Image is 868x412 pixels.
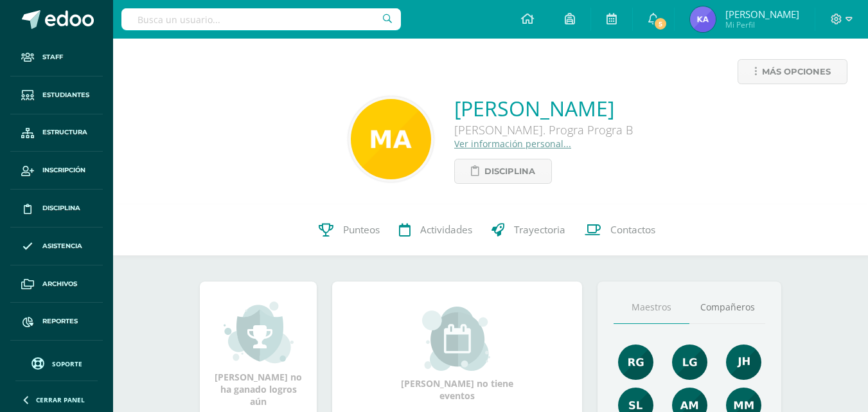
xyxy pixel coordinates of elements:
img: event_small.png [422,307,492,371]
div: [PERSON_NAME]. Progra Progra B [454,122,633,138]
span: Estudiantes [42,90,89,100]
img: achievement_small.png [224,300,294,364]
span: Punteos [343,223,380,237]
a: Asistencia [10,228,103,265]
div: [PERSON_NAME] no ha ganado logros aún [213,300,304,408]
img: cd05dac24716e1ad0a13f18e66b2a6d1.png [672,345,707,380]
a: Archivos [10,265,103,303]
span: Mi Perfil [725,19,799,30]
span: Trayectoria [514,223,565,237]
span: Disciplina [484,159,535,183]
span: Más opciones [762,60,831,84]
div: [PERSON_NAME] no tiene eventos [393,307,522,402]
a: Disciplina [454,159,552,184]
span: Inscripción [42,165,85,175]
a: Inscripción [10,152,103,190]
span: [PERSON_NAME] [725,8,799,21]
a: Ver información personal... [454,138,571,150]
a: Contactos [575,204,665,256]
img: 2bf3d3a54a1b4aa5b872fd9a90d92f77.png [351,99,431,179]
span: Staff [42,52,63,62]
span: Soporte [52,359,82,368]
span: Asistencia [42,241,82,251]
span: Archivos [42,279,77,289]
a: Compañeros [689,291,765,324]
img: c8ce501b50aba4663d5e9c1ec6345694.png [618,345,653,380]
span: Reportes [42,316,78,327]
a: Soporte [15,354,98,372]
a: Disciplina [10,190,103,228]
img: 519d614acbf891c95c6aaddab0d90d84.png [690,6,716,32]
span: Disciplina [42,203,80,213]
span: 5 [653,17,668,31]
span: Cerrar panel [36,395,85,404]
a: Maestros [614,291,689,324]
span: Estructura [42,127,87,138]
a: Estructura [10,114,103,152]
a: Reportes [10,303,103,341]
input: Busca un usuario... [121,8,401,30]
a: Actividades [389,204,482,256]
a: Más opciones [738,59,847,84]
span: Actividades [420,223,472,237]
a: Staff [10,39,103,76]
a: Trayectoria [482,204,575,256]
img: 3dbe72ed89aa2680497b9915784f2ba9.png [726,345,761,380]
a: [PERSON_NAME] [454,94,633,122]
span: Contactos [610,223,655,237]
a: Estudiantes [10,76,103,114]
a: Punteos [309,204,389,256]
